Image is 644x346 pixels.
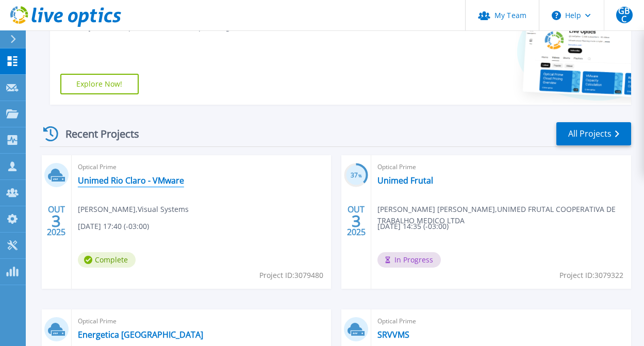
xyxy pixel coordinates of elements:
[559,270,623,281] span: Project ID: 3079322
[556,122,631,145] a: All Projects
[377,161,625,173] span: Optical Prime
[78,204,189,215] span: [PERSON_NAME] , Visual Systems
[344,170,368,182] h3: 37
[78,221,149,232] span: [DATE] 17:40 (-03:00)
[259,270,323,281] span: Project ID: 3079480
[377,204,631,226] span: [PERSON_NAME] [PERSON_NAME] , UNIMED FRUTAL COOPERATIVA DE TRABALHO MEDICO LTDA
[377,221,449,232] span: [DATE] 14:35 (-03:00)
[358,173,362,178] span: %
[52,217,61,225] span: 3
[377,329,409,340] a: SRVVMS
[352,217,361,225] span: 3
[40,121,153,146] div: Recent Projects
[78,175,184,186] a: Unimed Rio Claro - VMware
[377,175,433,186] a: Unimed Frutal
[377,252,441,268] span: In Progress
[78,316,325,327] span: Optical Prime
[616,7,633,23] span: GBC
[60,74,139,94] a: Explore Now!
[78,329,203,340] a: Energetica [GEOGRAPHIC_DATA]
[78,161,325,173] span: Optical Prime
[78,252,136,268] span: Complete
[377,316,625,327] span: Optical Prime
[346,202,366,240] div: OUT 2025
[46,202,66,240] div: OUT 2025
